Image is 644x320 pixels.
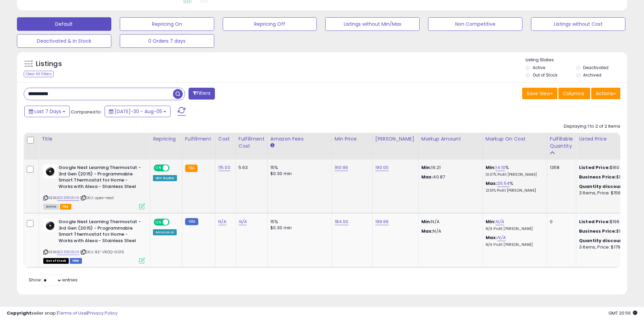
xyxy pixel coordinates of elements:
div: 3 Items, Price: $179.4 [579,244,635,250]
strong: Max: [421,174,433,180]
a: 115.00 [218,164,230,171]
b: Quantity discounts [579,237,628,244]
b: Google Nest Learning Thermostat - 3rd Gen (2015) - Programmable Smart Thermostat for Home - Works... [59,219,141,246]
span: Show: entries [29,277,77,283]
div: 15% [270,219,327,225]
div: Fulfillment [185,135,213,143]
a: 14.10 [495,164,505,171]
strong: Copyright [7,310,31,316]
a: 160.99 [335,164,348,171]
div: Repricing [153,135,179,143]
div: $0.30 min [270,225,327,231]
div: ASIN: [43,219,145,263]
div: 1358 [550,165,571,171]
b: Max: [486,234,497,241]
span: Last 7 Days [35,108,61,115]
b: Min: [486,218,496,225]
a: B0131RG6VK [57,195,79,201]
span: | SKU: 8Z-VROQ-G0FE [80,249,124,255]
div: % [486,180,542,193]
p: N/A Profit [PERSON_NAME] [486,227,542,231]
div: Win BuyBox [153,175,177,181]
a: N/A [497,234,505,241]
button: [DATE]-30 - Aug-05 [105,106,171,117]
b: Max: [486,180,497,187]
div: Listed Price [579,135,638,143]
div: 3 Items, Price: $156.97 [579,190,635,196]
strong: Min: [421,218,431,225]
div: : [579,184,635,190]
h5: Listings [36,59,62,69]
div: Amazon AI [153,229,177,235]
span: | SKU: apex-nest [80,195,114,200]
small: FBA [185,165,198,172]
button: Listings without Cost [531,17,625,31]
button: Save View [522,88,557,99]
p: Listing States: [526,57,627,63]
div: seller snap | | [7,310,117,317]
a: Terms of Use [58,310,87,316]
button: Columns [558,88,590,99]
label: Out of Stock [533,72,557,78]
a: N/A [239,218,247,225]
a: 35.54 [497,180,510,187]
div: Min Price [335,135,370,143]
div: [PERSON_NAME] [375,135,416,143]
a: Privacy Policy [88,310,117,316]
div: Cost [218,135,233,143]
div: Clear All Filters [24,71,54,77]
span: [DATE]-30 - Aug-05 [115,108,162,115]
b: Listed Price: [579,218,610,225]
p: N/A [421,228,478,234]
p: 40.87 [421,174,478,180]
a: N/A [495,218,504,225]
div: $159.25 [579,174,635,180]
div: Fulfillable Quantity [550,135,573,150]
div: $0.30 min [270,171,327,177]
label: Deactivated [583,65,608,70]
span: All listings currently available for purchase on Amazon [43,204,59,210]
img: 31xvozI2-8L._SL40_.jpg [43,219,57,232]
button: Repricing On [120,17,214,31]
a: 199.99 [375,218,389,225]
b: Quantity discounts [579,183,628,190]
small: FBM [185,218,198,225]
button: Listings without Min/Max [325,17,420,31]
p: 16.21 [421,165,478,171]
div: $160.99 [579,165,635,171]
div: Fulfillment Cost [239,135,265,150]
button: Actions [591,88,620,99]
span: ON [154,165,163,171]
div: Amazon Fees [270,135,329,143]
button: 0 Orders 7 days [120,34,214,48]
div: % [486,165,542,177]
small: Amazon Fees. [270,143,274,149]
div: ASIN: [43,165,145,209]
p: 10.07% Profit [PERSON_NAME] [486,172,542,177]
span: FBA [60,204,71,210]
button: Filters [188,88,215,100]
p: 21.51% Profit [PERSON_NAME] [486,188,542,193]
span: OFF [169,219,179,225]
p: N/A Profit [PERSON_NAME] [486,242,542,247]
b: Google Nest Learning Thermostat - 3rd Gen (2015) - Programmable Smart Thermostat for Home - Works... [59,165,141,191]
label: Archived [583,72,601,78]
div: Displaying 1 to 2 of 2 items [564,123,620,130]
button: Deactivated & In Stock [17,34,111,48]
button: Default [17,17,111,31]
a: 184.00 [335,218,349,225]
b: Business Price: [579,174,616,180]
a: 190.00 [375,164,389,171]
div: Markup Amount [421,135,480,143]
span: ON [154,219,163,225]
div: 5.63 [239,165,262,171]
th: The percentage added to the cost of goods (COGS) that forms the calculator for Min & Max prices. [483,133,547,159]
b: Min: [486,164,496,171]
a: N/A [218,218,226,225]
strong: Min: [421,164,431,171]
strong: Max: [421,228,433,234]
p: N/A [421,219,478,225]
div: Title [42,135,147,143]
div: $199.99 [579,219,635,225]
img: 31xvozI2-8L._SL40_.jpg [43,165,57,178]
